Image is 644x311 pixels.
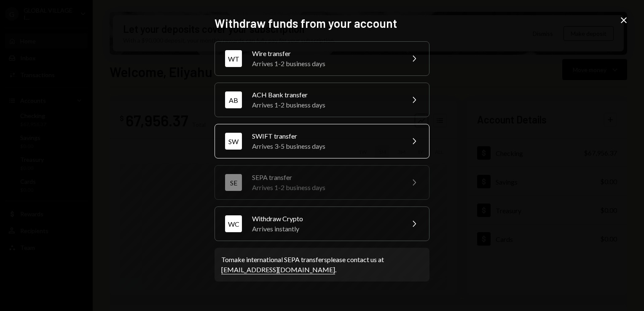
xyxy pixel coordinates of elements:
button: SESEPA transferArrives 1-2 business days [215,165,429,200]
button: WCWithdraw CryptoArrives instantly [215,206,429,241]
div: To make international SEPA transfers please contact us at . [221,255,423,275]
a: [EMAIL_ADDRESS][DOMAIN_NAME] [221,265,335,274]
div: Wire transfer [252,48,399,59]
div: Arrives instantly [252,224,399,234]
button: SWSWIFT transferArrives 3-5 business days [215,124,429,158]
div: AB [225,91,242,108]
div: SE [225,174,242,191]
div: Withdraw Crypto [252,214,399,224]
div: Arrives 1-2 business days [252,100,399,110]
div: SEPA transfer [252,172,399,182]
button: WTWire transferArrives 1-2 business days [215,41,429,76]
div: WC [225,215,242,232]
div: ACH Bank transfer [252,90,399,100]
h2: Withdraw funds from your account [215,15,429,32]
div: Arrives 3-5 business days [252,141,399,151]
div: Arrives 1-2 business days [252,182,399,193]
div: SWIFT transfer [252,131,399,141]
button: ABACH Bank transferArrives 1-2 business days [215,83,429,117]
div: WT [225,50,242,67]
div: SW [225,133,242,150]
div: Arrives 1-2 business days [252,59,399,69]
